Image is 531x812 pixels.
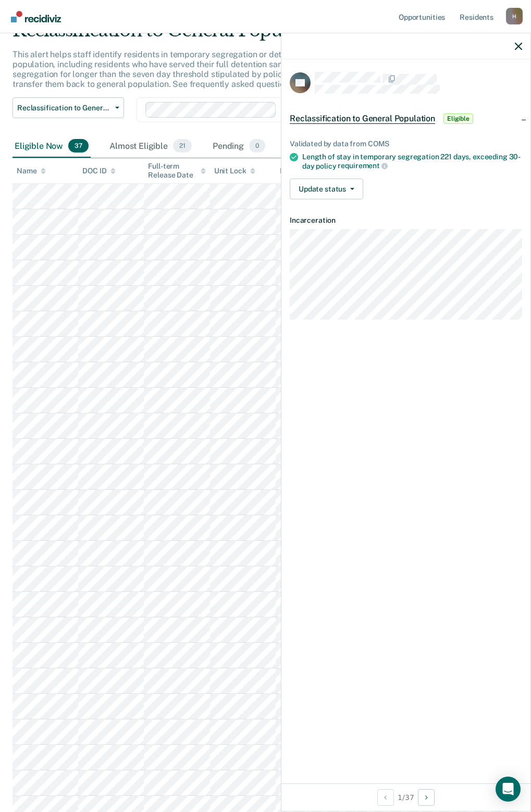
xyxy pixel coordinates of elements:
[107,135,194,158] div: Almost Eligible
[338,161,387,170] span: requirement
[17,167,46,175] div: Name
[11,11,61,22] img: Recidiviz
[418,789,435,806] button: Next Opportunity
[281,102,530,135] div: Reclassification to General PopulationEligible
[214,167,256,175] div: Unit Lock
[211,135,267,158] div: Pending
[17,104,111,112] span: Reclassification to General Population
[173,139,192,153] span: 21
[148,162,205,180] div: Full-term Release Date
[249,139,265,153] span: 0
[281,783,530,811] div: 1 / 37
[290,179,363,199] button: Update status
[82,167,116,175] div: DOC ID
[290,139,522,148] div: Validated by data from COMS
[290,216,522,225] dt: Incarceration
[302,153,522,170] div: Length of stay in temporary segregation 221 days, exceeding 30-day policy
[506,8,523,24] button: Profile dropdown button
[13,135,91,158] div: Eligible Now
[280,167,330,175] div: Last Viewed
[68,139,89,153] span: 37
[506,8,523,24] div: H
[377,789,394,806] button: Previous Opportunity
[13,49,471,90] p: This alert helps staff identify residents in temporary segregation or detention who may be eligib...
[13,20,490,49] div: Reclassification to General Population
[290,113,435,124] span: Reclassification to General Population
[496,777,521,802] div: Open Intercom Messenger
[443,113,473,124] span: Eligible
